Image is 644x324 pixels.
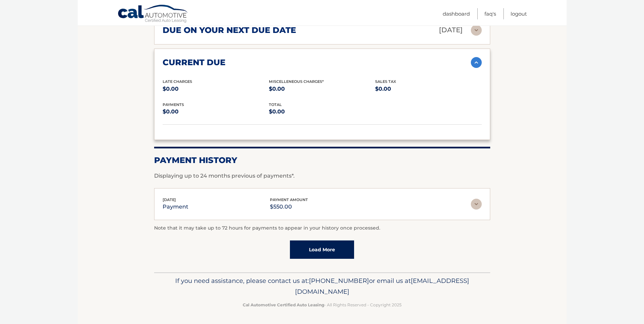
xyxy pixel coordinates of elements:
[269,79,324,84] span: Miscelleneous Charges*
[117,4,189,24] a: Cal Automotive
[243,302,324,307] strong: Cal Automotive Certified Auto Leasing
[471,57,482,68] img: accordion-active.svg
[269,84,375,94] p: $0.00
[270,197,308,202] span: payment amount
[163,84,269,94] p: $0.00
[439,24,463,36] p: [DATE]
[154,224,490,232] p: Note that it may take up to 72 hours for payments to appear in your history once processed.
[290,240,354,259] a: Load More
[163,102,184,107] span: payments
[443,8,470,19] a: Dashboard
[295,277,469,295] span: [EMAIL_ADDRESS][DOMAIN_NAME]
[269,107,375,116] p: $0.00
[270,202,308,212] p: $550.00
[471,199,482,210] img: accordion-rest.svg
[163,25,296,35] h2: due on your next due date
[484,8,496,19] a: FAQ's
[511,8,527,19] a: Logout
[309,277,369,285] span: [PHONE_NUMBER]
[163,107,269,116] p: $0.00
[163,79,192,84] span: Late Charges
[471,25,482,36] img: accordion-rest.svg
[154,172,490,180] p: Displaying up to 24 months previous of payments*.
[154,155,490,165] h2: Payment History
[269,102,282,107] span: total
[163,202,188,212] p: payment
[375,84,481,94] p: $0.00
[375,79,396,84] span: Sales Tax
[159,275,486,297] p: If you need assistance, please contact us at: or email us at
[163,57,225,68] h2: current due
[163,197,176,202] span: [DATE]
[159,301,486,308] p: - All Rights Reserved - Copyright 2025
